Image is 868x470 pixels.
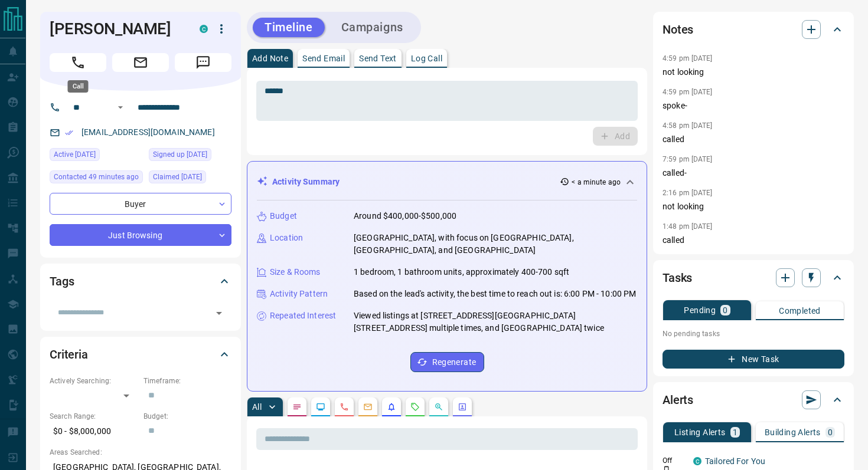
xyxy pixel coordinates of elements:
[50,272,74,291] h2: Tags
[663,386,844,414] div: Alerts
[411,54,442,63] p: Log Call
[663,88,713,96] p: 4:59 pm [DATE]
[572,177,621,188] p: < a minute ago
[143,411,231,422] p: Budget:
[410,402,420,412] svg: Requests
[693,457,701,465] div: condos.ca
[50,376,138,386] p: Actively Searching:
[302,54,345,63] p: Send Email
[663,325,844,343] p: No pending tasks
[663,100,844,112] p: spoke-
[153,171,202,183] span: Claimed [DATE]
[340,402,349,412] svg: Calls
[252,403,262,411] p: All
[705,456,765,466] a: Tailored For You
[663,155,713,163] p: 7:59 pm [DATE]
[143,376,231,386] p: Timeframe:
[270,210,297,222] p: Budget
[252,54,288,63] p: Add Note
[50,193,231,215] div: Buyer
[54,171,139,183] span: Contacted 49 minutes ago
[149,148,231,165] div: Mon Sep 21 2020
[50,19,182,38] h1: [PERSON_NAME]
[765,428,821,436] p: Building Alerts
[65,129,73,137] svg: Email Verified
[50,267,231,295] div: Tags
[663,66,844,78] p: not looking
[211,305,227,321] button: Open
[363,402,373,412] svg: Emails
[81,127,215,137] a: [EMAIL_ADDRESS][DOMAIN_NAME]
[270,288,328,300] p: Activity Pattern
[663,54,713,63] p: 4:59 pm [DATE]
[272,176,340,188] p: Activity Summary
[257,171,637,193] div: Activity Summary< a minute ago
[674,428,726,436] p: Listing Alerts
[253,18,325,37] button: Timeline
[316,402,325,412] svg: Lead Browsing Activity
[410,352,484,372] button: Regenerate
[149,170,231,187] div: Tue Sep 22 2020
[68,80,89,93] div: Call
[458,402,467,412] svg: Agent Actions
[663,201,844,213] p: not looking
[779,307,821,315] p: Completed
[387,402,396,412] svg: Listing Alerts
[354,288,636,300] p: Based on the lead's activity, the best time to reach out is: 6:00 PM - 10:00 PM
[354,266,569,278] p: 1 bedroom, 1 bathroom units, approximately 400-700 sqft
[50,148,143,165] div: Sat Sep 13 2025
[733,428,738,436] p: 1
[663,222,713,231] p: 1:48 pm [DATE]
[663,121,713,130] p: 4:58 pm [DATE]
[663,455,686,466] p: Off
[153,149,207,160] span: Signed up [DATE]
[113,100,128,114] button: Open
[54,149,96,160] span: Active [DATE]
[175,53,231,72] span: Message
[663,167,844,179] p: called-
[354,232,637,257] p: [GEOGRAPHIC_DATA], with focus on [GEOGRAPHIC_DATA], [GEOGRAPHIC_DATA], and [GEOGRAPHIC_DATA]
[292,402,302,412] svg: Notes
[663,390,693,409] h2: Alerts
[359,54,397,63] p: Send Text
[663,234,844,246] p: called
[50,170,143,187] div: Mon Sep 15 2025
[663,350,844,369] button: New Task
[50,340,231,369] div: Criteria
[112,53,169,72] span: Email
[270,310,336,322] p: Repeated Interest
[50,345,88,364] h2: Criteria
[50,447,231,458] p: Areas Searched:
[434,402,443,412] svg: Opportunities
[723,306,727,314] p: 0
[270,266,321,278] p: Size & Rooms
[684,306,716,314] p: Pending
[663,20,693,39] h2: Notes
[663,264,844,292] div: Tasks
[50,53,106,72] span: Call
[270,232,303,244] p: Location
[663,15,844,44] div: Notes
[200,25,208,33] div: condos.ca
[663,133,844,146] p: called
[329,18,415,37] button: Campaigns
[50,422,138,441] p: $0 - $8,000,000
[663,189,713,197] p: 2:16 pm [DATE]
[50,224,231,246] div: Just Browsing
[50,411,138,422] p: Search Range:
[354,210,456,222] p: Around $400,000-$500,000
[828,428,833,436] p: 0
[663,268,692,287] h2: Tasks
[354,310,637,334] p: Viewed listings at [STREET_ADDRESS][GEOGRAPHIC_DATA][STREET_ADDRESS] multiple times, and [GEOGRAP...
